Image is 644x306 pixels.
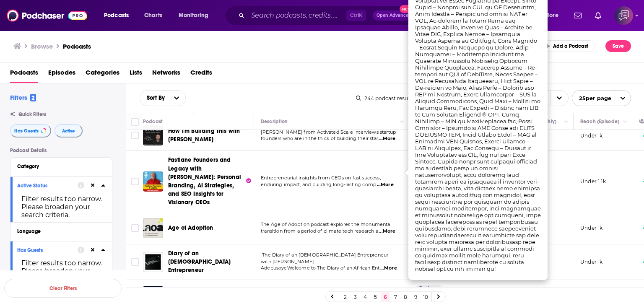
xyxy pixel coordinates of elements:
[381,292,390,302] a: 6
[63,42,91,50] a: Podcasts
[580,224,602,231] p: Under 1k
[30,94,36,101] span: 2
[17,161,105,171] button: Category
[373,10,415,21] button: Open AdvancedNew
[416,285,442,292] a: Business
[17,247,72,253] div: Has Guests
[261,252,392,265] span: ️ The Diary of an [DEMOGRAPHIC_DATA] Entrepreneur – with [PERSON_NAME]
[10,124,51,137] button: Has Guests
[17,195,105,219] div: Filter results too narrow. Please broaden your search criteria.
[17,183,72,189] div: Active Status
[131,178,139,185] span: Toggle select row
[173,9,219,22] button: open menu
[248,9,346,22] input: Search podcasts, credits, & more...
[10,148,112,153] p: Podcast Details
[421,292,430,302] a: 10
[14,129,39,133] span: Has Guests
[233,6,430,25] div: Search podcasts, credits, & more...
[168,250,231,274] span: Diary of an [DEMOGRAPHIC_DATA] Entrepreneur
[351,292,359,302] a: 3
[140,95,168,101] button: open menu
[544,10,558,21] span: More
[615,6,633,25] button: Show profile menu
[17,245,78,255] button: Has Guests
[538,9,569,22] button: open menu
[10,66,38,83] span: Podcasts
[411,292,420,302] a: 9
[377,182,394,188] span: ...More
[7,8,87,23] img: Podchaser - Follow, Share and Rate Podcasts
[391,292,400,302] a: 7
[17,180,78,191] button: Active Status
[379,135,395,142] span: ...More
[168,127,251,144] a: How I'm Building This with [PERSON_NAME]
[168,156,241,205] span: Fastlane Founders and Legacy with [PERSON_NAME]: Personal Branding, AI Strategies, and SEO Insigh...
[380,265,397,272] span: ...More
[143,286,163,306] img: The Code To Winning
[152,66,180,83] span: Networks
[143,125,163,145] img: How I'm Building This with Prateek Mathur
[401,292,410,302] a: 8
[168,249,251,275] a: Diary of an [DEMOGRAPHIC_DATA] Entrepreneur
[31,42,53,50] h3: Browse
[620,117,630,127] button: Column Actions
[592,8,605,23] a: Show notifications dropdown
[615,6,633,25] img: User Profile
[168,224,213,232] a: Age of Adoption
[379,228,395,235] span: ...More
[261,129,396,135] span: [PERSON_NAME] from Activated Scale interviews startup
[4,279,122,298] button: Clear Filters
[538,40,596,52] a: Add a Podcast
[98,9,140,22] button: open menu
[143,252,163,272] img: Diary of an African Entrepreneur
[104,10,129,21] span: Podcasts
[580,132,602,139] p: Under 1k
[261,221,392,227] span: The Age of Adoption podcast explores the monumental
[580,258,602,265] p: Under 1k
[17,259,105,283] div: Filter results too narrow. Please broaden your search criteria.
[190,66,212,83] a: Credits
[605,40,631,52] button: Save
[346,10,366,21] span: Ctrl K
[361,292,369,302] a: 4
[143,171,163,192] img: Fastlane Founders and Legacy with Jason Barnard: Personal Branding, AI Strategies, and SEO Insigh...
[86,66,119,83] a: Categories
[131,224,139,232] span: Toggle select row
[140,90,186,106] h2: Choose List sort
[261,117,288,127] div: Description
[580,117,619,127] div: Reach (Episode)
[130,66,142,83] span: Lists
[143,218,163,238] img: Age of Adoption
[572,90,631,106] button: open menu
[17,163,100,169] div: Category
[168,91,185,106] button: open menu
[377,13,411,18] span: Open Advanced
[143,117,163,127] div: Podcast
[17,226,105,236] button: Language
[261,182,376,187] span: enduring impact, and building long-lasting comp
[580,178,606,185] p: Under 1.1k
[615,6,633,25] span: Logged in as corioliscompany
[400,5,415,13] span: New
[571,8,585,23] a: Show notifications dropdown
[371,292,379,302] a: 5
[144,10,162,21] span: Charts
[168,224,213,231] span: Age of Adoption
[48,66,75,83] a: Episodes
[55,124,83,137] button: Active
[572,92,611,105] span: 25 per page
[18,112,46,117] span: Quick Filters
[131,132,139,139] span: Toggle select row
[261,228,378,234] span: transition from a period of climate tech research a
[139,9,167,22] a: Charts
